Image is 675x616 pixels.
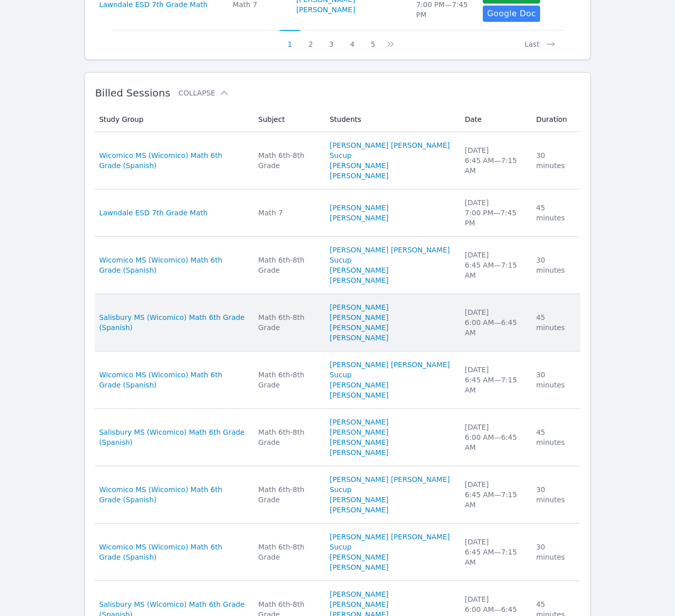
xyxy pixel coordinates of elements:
[465,537,524,567] div: [DATE] 6:45 AM — 7:15 AM
[465,479,524,510] div: [DATE] 6:45 AM — 7:15 AM
[330,505,388,515] a: [PERSON_NAME]
[530,107,580,132] th: Duration
[95,132,580,189] tr: Wicomico MS (Wicomico) Math 6th Grade (Spanish)Math 6th-8th Grade[PERSON_NAME] [PERSON_NAME] Sucu...
[258,208,317,218] div: Math 7
[99,312,246,333] a: Salisbury MS (Wicomico) Math 6th Grade (Spanish)
[95,189,580,237] tr: Lawndale ESD 7th Grade MathMath 7[PERSON_NAME][PERSON_NAME][DATE]7:00 PM—7:45 PM45 minutes
[95,87,170,99] span: Billed Sessions
[95,524,580,581] tr: Wicomico MS (Wicomico) Math 6th Grade (Spanish)Math 6th-8th Grade[PERSON_NAME] [PERSON_NAME] Sucu...
[330,275,388,285] a: [PERSON_NAME]
[99,370,246,390] a: Wicomico MS (Wicomico) Math 6th Grade (Spanish)
[342,30,363,49] button: 4
[99,208,207,218] a: Lawndale ESD 7th Grade Math
[258,312,317,333] div: Math 6th-8th Grade
[330,302,388,312] a: [PERSON_NAME]
[258,542,317,562] div: Math 6th-8th Grade
[465,307,524,338] div: [DATE] 6:00 AM — 6:45 AM
[330,562,388,572] a: [PERSON_NAME]
[95,466,580,524] tr: Wicomico MS (Wicomico) Math 6th Grade (Spanish)Math 6th-8th Grade[PERSON_NAME] [PERSON_NAME] Sucu...
[330,495,388,505] a: [PERSON_NAME]
[258,370,317,390] div: Math 6th-8th Grade
[330,552,388,562] a: [PERSON_NAME]
[179,88,229,98] button: Collapse
[465,198,524,228] div: [DATE] 7:00 PM — 7:45 PM
[95,237,580,294] tr: Wicomico MS (Wicomico) Math 6th Grade (Spanish)Math 6th-8th Grade[PERSON_NAME] [PERSON_NAME] Sucu...
[330,160,388,171] a: [PERSON_NAME]
[330,312,388,322] a: [PERSON_NAME]
[330,140,452,160] a: [PERSON_NAME] [PERSON_NAME] Sucup
[330,203,388,213] a: [PERSON_NAME]
[330,390,388,400] a: [PERSON_NAME]
[95,409,580,466] tr: Salisbury MS (Wicomico) Math 6th Grade (Spanish)Math 6th-8th Grade[PERSON_NAME][PERSON_NAME][PERS...
[330,213,388,223] a: [PERSON_NAME]
[330,437,388,447] a: [PERSON_NAME]
[258,427,317,447] div: Math 6th-8th Grade
[465,422,524,452] div: [DATE] 6:00 AM — 6:45 AM
[363,30,383,49] button: 5
[279,30,300,49] button: 1
[330,380,388,390] a: [PERSON_NAME]
[324,107,458,132] th: Students
[536,150,574,171] div: 30 minutes
[258,484,317,505] div: Math 6th-8th Grade
[330,474,452,495] a: [PERSON_NAME] [PERSON_NAME] Sucup
[95,294,580,351] tr: Salisbury MS (Wicomico) Math 6th Grade (Spanish)Math 6th-8th Grade[PERSON_NAME][PERSON_NAME][PERS...
[99,150,246,171] a: Wicomico MS (Wicomico) Math 6th Grade (Spanish)
[330,322,388,333] a: [PERSON_NAME]
[330,360,452,380] a: [PERSON_NAME] [PERSON_NAME] Sucup
[483,6,540,22] a: Google Doc
[330,333,388,343] a: [PERSON_NAME]
[321,30,342,49] button: 3
[536,427,574,447] div: 45 minutes
[330,532,452,552] a: [PERSON_NAME] [PERSON_NAME] Sucup
[99,484,246,505] a: Wicomico MS (Wicomico) Math 6th Grade (Spanish)
[252,107,324,132] th: Subject
[258,150,317,171] div: Math 6th-8th Grade
[258,255,317,275] div: Math 6th-8th Grade
[330,447,388,458] a: [PERSON_NAME]
[465,145,524,176] div: [DATE] 6:45 AM — 7:15 AM
[99,542,246,562] a: Wicomico MS (Wicomico) Math 6th Grade (Spanish)
[296,5,355,15] a: [PERSON_NAME]
[465,250,524,280] div: [DATE] 6:45 AM — 7:15 AM
[536,203,574,223] div: 45 minutes
[516,30,563,49] button: Last
[330,171,388,181] a: [PERSON_NAME]
[458,107,530,132] th: Date
[330,589,388,599] a: [PERSON_NAME]
[330,417,388,427] a: [PERSON_NAME]
[536,255,574,275] div: 30 minutes
[99,427,246,447] a: Salisbury MS (Wicomico) Math 6th Grade (Spanish)
[300,30,321,49] button: 2
[330,427,388,437] a: [PERSON_NAME]
[330,599,388,609] a: [PERSON_NAME]
[330,265,388,275] a: [PERSON_NAME]
[95,351,580,409] tr: Wicomico MS (Wicomico) Math 6th Grade (Spanish)Math 6th-8th Grade[PERSON_NAME] [PERSON_NAME] Sucu...
[465,365,524,395] div: [DATE] 6:45 AM — 7:15 AM
[95,107,252,132] th: Study Group
[99,255,246,275] a: Wicomico MS (Wicomico) Math 6th Grade (Spanish)
[330,245,452,265] a: [PERSON_NAME] [PERSON_NAME] Sucup
[536,370,574,390] div: 30 minutes
[536,484,574,505] div: 30 minutes
[536,312,574,333] div: 45 minutes
[536,542,574,562] div: 30 minutes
